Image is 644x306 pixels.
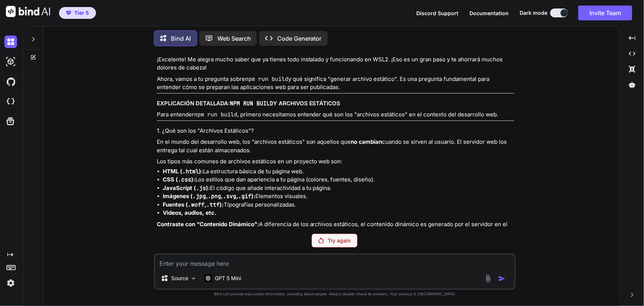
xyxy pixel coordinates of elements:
strong: HTML ( ): [163,168,203,175]
code: .html [182,168,199,175]
p: Web Search [217,34,251,43]
code: .png [208,193,221,200]
li: Los estilos que dan apariencia a tu página (colores, fuentes, diseño). [163,176,514,184]
code: .jpg [193,193,206,200]
p: Bind AI [171,34,191,43]
img: Pick Models [190,275,197,282]
span: Tier 5 [74,9,89,17]
code: .css [178,176,191,183]
img: Retry [318,238,324,244]
img: attachment [484,274,492,283]
code: npm run build [194,111,237,118]
img: darkChat [4,35,17,48]
button: Discord Support [416,9,458,17]
code: .svg [223,193,236,200]
p: En el mundo del desarrollo web, los "archivos estáticos" son aquellos que cuando se sirven al usu... [157,138,514,154]
img: Bind AI [6,6,50,17]
p: Ahora, vamos a tu pregunta sobre y qué significa "generar archivo estático". Es una pregunta fund... [157,75,514,92]
strong: CSS ( ): [163,176,195,183]
p: Try again [328,237,351,244]
code: NPM RUN BUILD [230,100,273,107]
img: cloudideIcon [4,95,17,108]
button: premiumTier 5 [59,7,96,19]
span: Discord Support [416,10,458,16]
code: .gif [238,193,251,200]
p: Code Generator [277,34,322,43]
span: Dark mode [520,9,547,17]
code: .ttf [206,201,220,208]
strong: Fuentes ( , ): [163,201,224,208]
li: El código que añade interactividad a tu página. [163,184,514,193]
p: A diferencia de los archivos estáticos, el contenido dinámico es generado por el servidor en el m... [157,220,514,254]
img: premium [66,11,71,15]
p: Para entender , primero necesitamos entender qué son los "archivos estáticos" en el contexto del ... [157,110,514,119]
code: .woff [188,201,204,208]
p: ¡Excelente! Me alegra mucho saber que ya tienes todo instalado y funcionando en WSL2. ¡Eso es un ... [157,55,514,72]
p: Source [171,275,188,282]
img: GPT 5 Mini [204,275,212,282]
strong: Videos, audios, etc. [163,209,216,216]
h3: EXPLICACIÓN DETALLADA: Y ARCHIVOS ESTÁTICOS [157,99,514,108]
img: darkAi-studio [4,55,17,68]
h4: 1. ¿Qué son los "Archivos Estáticos"? [157,127,514,135]
span: Documentation [469,10,509,16]
p: Bind can provide inaccurate information, including about people. Always double-check its answers.... [154,291,516,297]
img: icon [498,275,506,282]
strong: no cambian [351,138,382,145]
strong: JavaScript ( ): [163,184,210,191]
li: Elementos visuales. [163,192,514,201]
li: Tipografías personalizadas. [163,201,514,209]
img: settings [4,277,17,289]
p: Los tipos más comunes de archivos estáticos en un proyecto web son: [157,157,514,166]
strong: Contraste con "Contenido Dinámico": [157,221,259,228]
p: GPT 5 Mini [215,275,241,282]
img: githubDark [4,75,17,88]
code: .js [196,184,206,192]
strong: Imágenes ( , , , ): [163,193,255,200]
code: npm run build [245,75,288,83]
button: Documentation [469,9,509,17]
button: Invite Team [578,6,632,20]
li: La estructura básica de tu página web. [163,167,514,176]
